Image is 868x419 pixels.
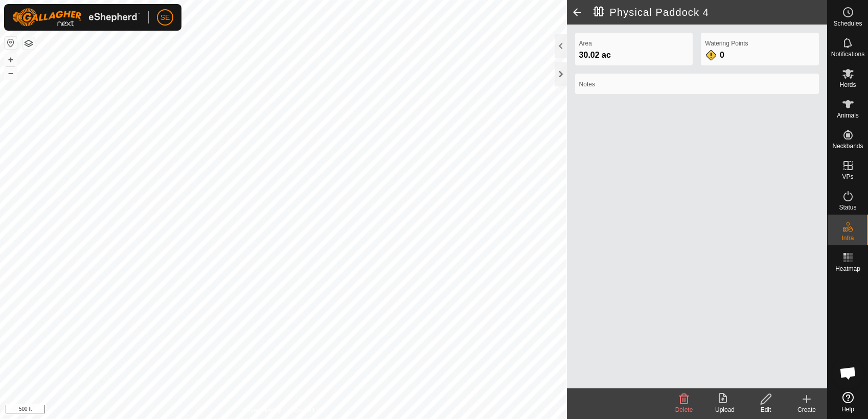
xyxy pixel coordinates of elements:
span: Heatmap [835,266,860,272]
span: Notifications [831,51,864,57]
label: Notes [579,80,815,89]
label: Watering Points [705,39,815,48]
div: Upload [704,405,745,414]
button: – [5,67,17,79]
span: Animals [837,112,859,119]
span: VPs [842,174,853,180]
a: Help [828,388,868,416]
span: 0 [720,51,724,59]
span: Neckbands [832,143,863,149]
div: Open chat [833,358,863,388]
h2: Physical Paddock 4 [593,6,827,18]
button: Reset Map [5,37,17,49]
span: Status [839,204,856,211]
button: + [5,54,17,66]
span: SE [161,12,170,23]
span: Infra [841,235,854,241]
span: Herds [839,82,856,88]
a: Contact Us [293,406,324,415]
img: Gallagher Logo [12,8,140,27]
span: Help [841,406,854,412]
label: Area [579,39,689,48]
a: Privacy Policy [243,406,281,415]
span: Schedules [833,20,862,27]
div: Edit [745,405,786,414]
div: Create [786,405,827,414]
span: 30.02 ac [579,51,611,59]
button: Map Layers [22,37,35,50]
span: Delete [675,406,693,413]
